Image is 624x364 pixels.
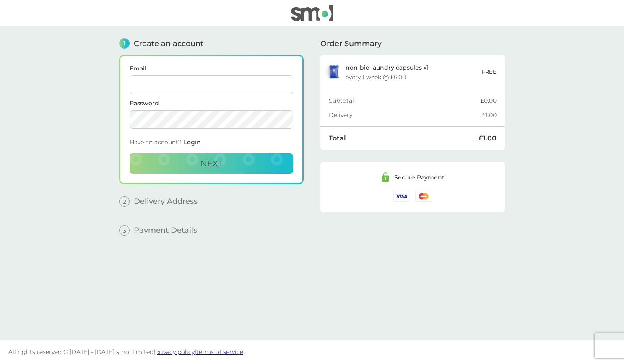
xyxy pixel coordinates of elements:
span: Create an account [134,40,203,47]
a: terms of service [196,348,243,356]
p: x 1 [346,64,429,71]
div: £1.00 [478,135,497,142]
div: every 1 week @ £6.00 [346,74,406,80]
span: Delivery Address [134,198,198,205]
img: /assets/icons/cards/mastercard.svg [415,191,432,201]
div: Total [329,135,478,142]
span: 2 [119,196,130,207]
img: smol [291,5,333,21]
img: /assets/icons/cards/visa.svg [393,191,410,201]
div: Have an account? [130,135,293,153]
div: £0.00 [481,98,497,104]
span: Next [200,159,222,169]
div: Secure Payment [394,174,445,180]
p: FREE [482,68,497,76]
label: Password [130,100,293,106]
span: Login [184,138,201,146]
label: Email [130,65,293,71]
span: Order Summary [320,40,382,47]
div: Subtotal [329,98,481,104]
span: 1 [119,38,130,49]
div: £1.00 [482,112,497,118]
span: 3 [119,225,130,236]
div: Delivery [329,112,482,118]
span: Payment Details [134,226,197,234]
a: privacy policy [155,348,195,356]
button: Next [130,153,293,174]
span: non-bio laundry capsules [346,64,422,71]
